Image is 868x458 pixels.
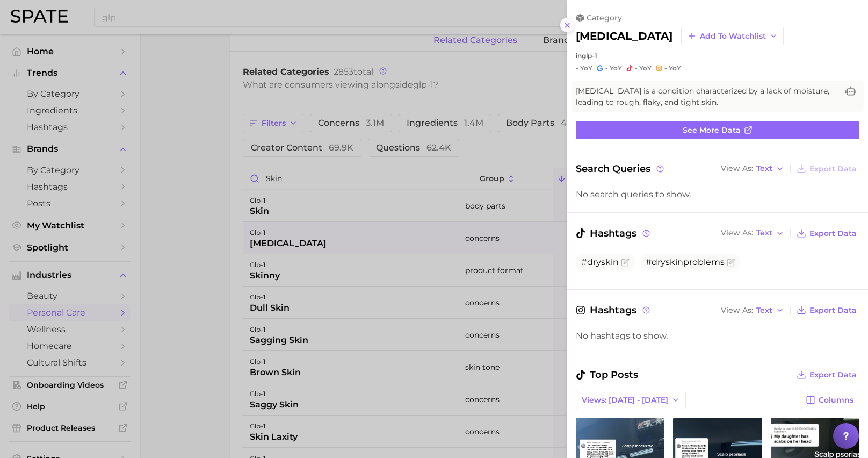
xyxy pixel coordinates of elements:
[727,258,735,267] button: Flag as miscategorized or irrelevant
[576,331,859,341] div: No hashtags to show.
[576,30,672,42] h2: [MEDICAL_DATA]
[794,303,859,318] button: Export Data
[576,226,652,241] span: Hashtags
[718,303,787,317] button: View AsText
[794,161,859,176] button: Export Data
[809,370,857,380] span: Export Data
[610,64,622,73] span: YoY
[718,226,787,240] button: View AsText
[576,52,859,60] div: in
[580,64,592,73] span: YoY
[683,126,741,135] span: See more data
[681,27,784,45] button: Add to Watchlist
[809,306,857,315] span: Export Data
[794,367,859,382] button: Export Data
[809,229,857,238] span: Export Data
[721,230,753,236] span: View As
[718,162,787,176] button: View AsText
[576,391,686,409] button: Views: [DATE] - [DATE]
[756,230,772,236] span: Text
[756,166,772,171] span: Text
[800,391,859,409] button: Columns
[576,367,638,382] span: Top Posts
[639,64,652,73] span: YoY
[721,307,753,313] span: View As
[576,303,652,318] span: Hashtags
[669,64,681,73] span: YoY
[664,64,667,72] span: -
[646,257,725,267] span: #dryskinproblems
[721,166,753,171] span: View As
[582,52,597,60] span: glp-1
[582,396,668,405] span: Views: [DATE] - [DATE]
[819,396,853,405] span: Columns
[635,64,638,72] span: -
[700,32,766,41] span: Add to Watchlist
[756,307,772,313] span: Text
[576,189,859,199] div: No search queries to show.
[587,13,622,23] span: category
[605,64,608,72] span: -
[794,226,859,241] button: Export Data
[576,64,578,72] span: -
[576,121,859,139] a: See more data
[621,258,630,267] button: Flag as miscategorized or irrelevant
[581,257,619,267] span: #dryskin
[809,164,857,174] span: Export Data
[576,85,838,108] span: [MEDICAL_DATA] is a condition characterized by a lack of moisture, leading to rough, flaky, and t...
[576,161,666,176] span: Search Queries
